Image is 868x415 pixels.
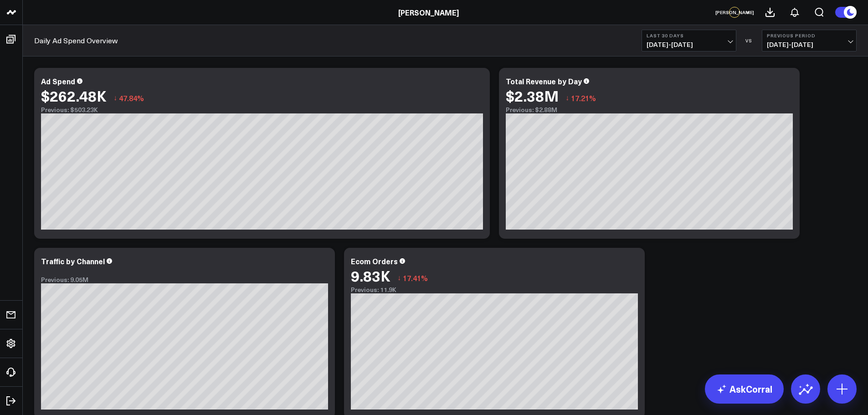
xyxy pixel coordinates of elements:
div: [PERSON_NAME] [729,7,740,18]
span: ↓ [565,92,569,104]
div: 9.83K [351,267,390,284]
b: Previous Period [767,33,852,38]
div: VS [741,38,757,43]
span: + [746,9,750,15]
div: Ecom Orders [351,256,398,266]
a: Daily Ad Spend Overview [34,36,118,46]
a: [PERSON_NAME] [398,7,459,17]
span: [DATE] - [DATE] [647,41,731,48]
div: Previous: 9.05M [41,276,328,283]
span: 47.84% [119,93,144,103]
span: ↓ [113,92,117,104]
span: [DATE] - [DATE] [767,41,852,48]
div: Previous: 11.9K [351,286,638,293]
span: ↓ [397,272,401,284]
div: Total Revenue by Day [506,76,582,86]
div: Ad Spend [41,76,75,86]
div: Traffic by Channel [41,256,105,266]
button: + [742,7,753,18]
span: 17.41% [403,273,428,283]
span: 17.21% [571,93,596,103]
div: $262.48K [41,87,107,104]
div: $2.38M [506,87,559,104]
div: Previous: $503.23K [41,106,483,113]
div: Previous: $2.88M [506,106,793,113]
a: AskCorral [705,374,784,404]
button: Last 30 Days[DATE]-[DATE] [642,30,736,51]
button: Previous Period[DATE]-[DATE] [762,30,857,51]
b: Last 30 Days [647,33,731,38]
